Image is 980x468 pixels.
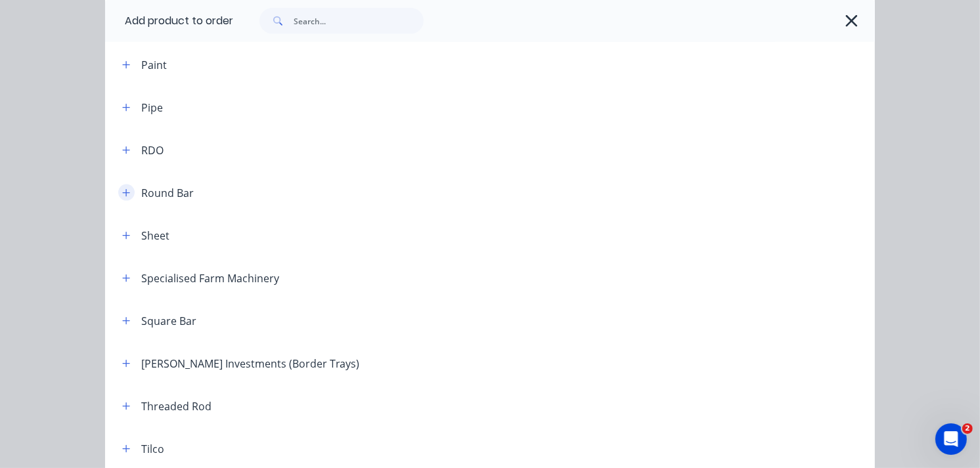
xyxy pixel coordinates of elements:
[141,228,169,244] div: Sheet
[141,185,194,201] div: Round Bar
[935,423,967,455] iframe: Intercom live chat
[141,270,279,286] div: Specialised Farm Machinery
[962,423,973,434] span: 2
[141,313,196,329] div: Square Bar
[141,441,164,457] div: Tilco
[141,356,359,372] div: [PERSON_NAME] Investments (Border Trays)
[141,57,167,73] div: Paint
[294,8,424,34] input: Search...
[141,398,212,414] div: Threaded Rod
[141,142,164,158] div: RDO
[141,100,163,116] div: Pipe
